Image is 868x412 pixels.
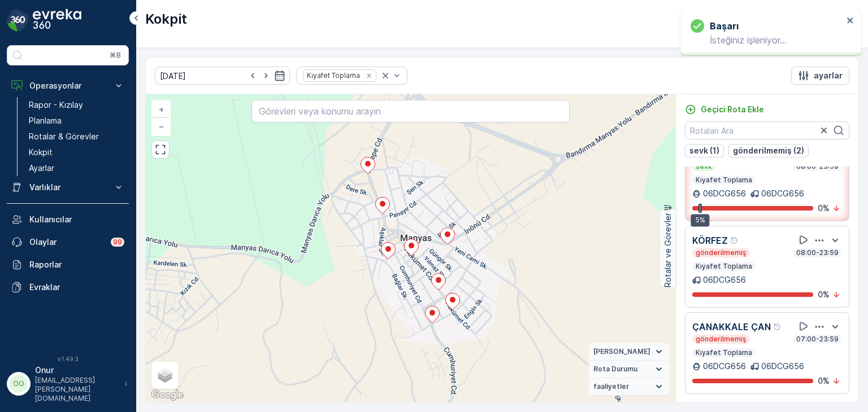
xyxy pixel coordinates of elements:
[251,100,569,122] input: Görevleri veya konumu arayın
[363,71,375,80] div: Remove Kıyafet Toplama
[691,35,843,45] p: İsteğiniz işleniyor…
[593,347,650,356] span: [PERSON_NAME]
[695,162,713,171] p: sevk
[29,163,54,174] p: Ayarlar
[145,10,187,28] p: Kokpit
[695,176,753,185] p: Kıyafet Toplama
[29,282,124,293] p: Evraklar
[710,19,739,33] h3: başarı
[691,214,710,226] div: 5%
[703,188,746,199] p: 06DCG656
[685,104,764,115] a: Geçici Rota Ekle
[818,203,830,214] p: 0 %
[29,80,106,91] p: Operasyonlar
[29,99,83,111] p: Rapor - Kızılay
[29,214,124,225] p: Kullanıcılar
[703,274,746,286] p: 06DCG656
[159,121,164,131] span: −
[692,320,771,334] p: ÇANAKKALE ÇAN
[110,51,121,60] p: ⌘B
[24,129,129,144] a: Rotalar & Görevler
[593,382,629,391] span: faaliyetler
[24,97,129,113] a: Rapor - Kızılay
[695,335,748,344] p: gönderilmemiş
[795,335,840,344] p: 07:00-23:59
[7,176,129,199] button: Varlıklar
[689,145,719,156] p: sevk (1)
[589,361,670,378] summary: Rota Durumu
[847,16,854,27] button: close
[818,289,830,300] p: 0 %
[149,388,186,402] img: Google
[818,375,830,387] p: 0 %
[7,208,129,231] a: Kullanıcılar
[589,378,670,396] summary: faaliyetler
[692,234,728,247] p: KÖRFEZ
[29,182,106,193] p: Varlıklar
[113,238,122,247] p: 99
[7,276,129,299] a: Evraklar
[153,118,170,135] a: Uzaklaştır
[7,74,129,97] button: Operasyonlar
[791,67,849,85] button: ayarlar
[662,213,674,287] p: Rotalar ve Görevler
[761,188,804,199] p: 06DCG656
[795,248,840,257] p: 08:00-23:59
[35,365,119,376] p: Onur
[7,253,129,276] a: Raporlar
[7,231,129,253] a: Olaylar99
[761,361,804,372] p: 06DCG656
[159,104,164,114] span: +
[24,160,129,176] a: Ayarlar
[33,9,81,32] img: logo_dark-DEwI_e13.png
[7,365,129,403] button: OOOnur[EMAIL_ADDRESS][PERSON_NAME][DOMAIN_NAME]
[35,376,119,403] p: [EMAIL_ADDRESS][PERSON_NAME][DOMAIN_NAME]
[589,343,670,361] summary: [PERSON_NAME]
[728,144,809,157] button: gönderilmemiş (2)
[153,363,177,388] a: Layers
[795,162,840,171] p: 08:00-23:59
[29,259,124,270] p: Raporlar
[24,144,129,160] a: Kokpit
[7,356,129,362] span: v 1.49.3
[703,361,746,372] p: 06DCG656
[155,67,290,85] input: dd/mm/yyyy
[814,70,843,81] p: ayarlar
[7,9,29,32] img: logo
[695,348,753,357] p: Kıyafet Toplama
[10,375,28,393] div: OO
[685,144,724,157] button: sevk (1)
[153,101,170,118] a: Yakınlaştır
[29,147,53,158] p: Kokpit
[593,365,637,374] span: Rota Durumu
[773,322,782,331] div: Yardım Araç İkonu
[695,248,748,257] p: gönderilmemiş
[303,70,362,81] div: Kıyafet Toplama
[701,104,764,115] p: Geçici Rota Ekle
[24,113,129,129] a: Planlama
[730,236,739,245] div: Yardım Araç İkonu
[149,388,186,402] a: Bu bölgeyi Google Haritalar'da açın (yeni pencerede açılır)
[733,145,804,156] p: gönderilmemiş (2)
[29,115,62,126] p: Planlama
[29,236,104,248] p: Olaylar
[29,131,99,142] p: Rotalar & Görevler
[685,121,849,139] input: Rotaları Ara
[695,262,753,271] p: Kıyafet Toplama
